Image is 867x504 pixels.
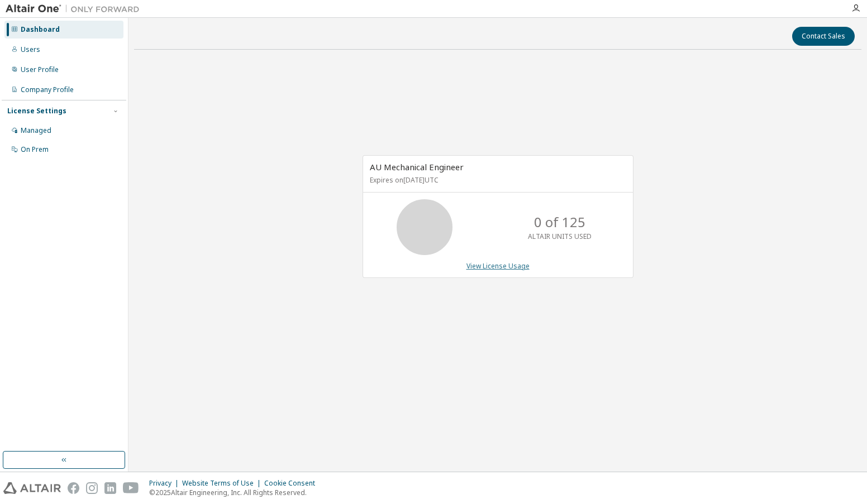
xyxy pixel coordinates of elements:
[68,482,79,494] img: facebook.svg
[21,25,60,34] div: Dashboard
[21,85,74,94] div: Company Profile
[7,107,66,116] div: License Settings
[534,213,585,232] p: 0 of 125
[182,479,264,488] div: Website Terms of Use
[104,482,116,494] img: linkedin.svg
[3,482,61,494] img: altair_logo.svg
[149,479,182,488] div: Privacy
[21,45,40,54] div: Users
[21,126,51,135] div: Managed
[21,65,59,74] div: User Profile
[149,488,322,497] p: © 2025 Altair Engineering, Inc. All Rights Reserved.
[370,161,464,172] span: AU Mechanical Engineer
[264,479,322,488] div: Cookie Consent
[466,261,530,271] a: View License Usage
[6,3,145,15] img: Altair One
[86,482,98,494] img: instagram.svg
[123,482,139,494] img: youtube.svg
[370,175,623,185] p: Expires on [DATE] UTC
[528,232,592,241] p: ALTAIR UNITS USED
[792,27,855,46] button: Contact Sales
[21,145,49,154] div: On Prem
